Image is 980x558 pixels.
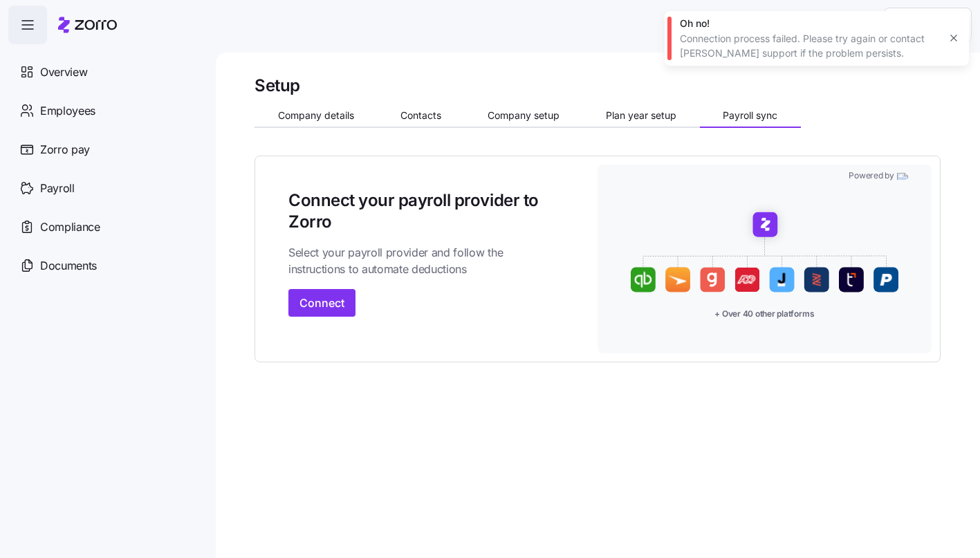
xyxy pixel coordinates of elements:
a: Zorro pay [8,130,205,169]
div: Connection process failed. Please try again or contact [PERSON_NAME] support if the problem persi... [680,32,939,60]
h1: Connect your payroll provider to Zorro [288,189,562,232]
span: Contacts [400,111,441,120]
span: Connect [299,295,344,311]
span: Payroll sync [723,111,777,120]
span: Payroll [40,180,75,197]
span: Powered by [849,170,894,182]
button: Connect [288,289,355,317]
h1: Setup [255,75,300,96]
span: Zorro pay [40,141,90,158]
span: Overview [40,64,87,81]
span: + Over 40 other platforms [631,308,898,320]
span: Company details [278,111,354,120]
span: Plan year setup [606,111,676,120]
div: Oh no! [680,17,939,30]
span: Company setup [488,111,560,120]
img: Person sitting and waiting with coffee and laptop [897,173,921,180]
a: Overview [8,53,205,91]
span: Documents [40,257,97,275]
span: Employees [40,102,95,120]
a: Payroll [8,169,205,207]
a: Compliance [8,207,205,246]
span: Select your payroll provider and follow the instructions to automate deductions [288,244,562,279]
a: Employees [8,91,205,130]
span: Compliance [40,218,100,236]
a: Documents [8,246,205,285]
